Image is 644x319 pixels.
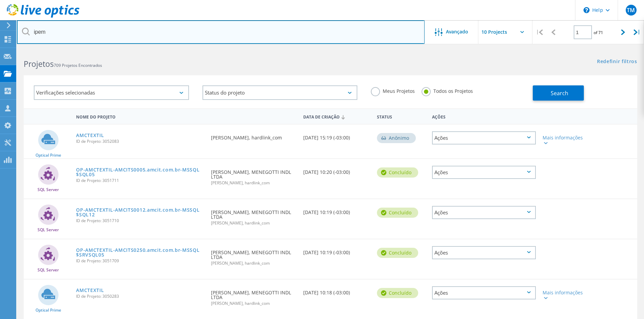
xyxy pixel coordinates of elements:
b: Projetos [24,58,54,69]
div: [DATE] 15:19 (-03:00) [300,125,374,147]
label: Meus Projetos [371,87,415,94]
span: of 71 [594,30,603,35]
span: Optical Prime [35,153,61,157]
div: Anônimo [377,133,416,143]
span: ID de Projeto: 3051710 [76,219,204,223]
input: Pesquisar projetos por nome, proprietário, ID, empresa, etc [17,20,425,44]
span: [PERSON_NAME], hardlink_com [211,221,296,225]
span: Optical Prime [35,308,61,312]
span: ID de Projeto: 3052083 [76,139,204,143]
div: Ações [432,206,536,219]
span: Avançado [446,29,468,34]
svg: \n [583,7,590,13]
a: Redefinir filtros [597,59,637,65]
span: [PERSON_NAME], hardlink_com [211,181,296,185]
a: AMCTEXTIL [76,288,104,293]
div: [DATE] 10:19 (-03:00) [300,199,374,221]
div: Ações [432,286,536,299]
div: Verificações selecionadas [34,85,189,100]
span: SQL Server [38,188,59,192]
div: Ações [432,166,536,179]
div: [PERSON_NAME], MENEGOTTI INDL LTDA [208,239,300,272]
span: ID de Projeto: 3050283 [76,294,204,298]
a: AMCTEXTIL [76,133,104,138]
div: Nome do Projeto [73,110,208,123]
button: Search [533,85,584,101]
span: [PERSON_NAME], hardlink_com [211,301,296,305]
label: Todos os Projetos [422,87,473,94]
span: Search [551,89,568,97]
div: Status do projeto [202,85,358,100]
span: SQL Server [38,268,59,272]
div: Data de Criação [300,110,374,123]
div: Concluído [377,288,418,298]
a: OP-AMCTEXTIL-AMCITS0250.amcit.com.br-MSSQL$SRVSQL05 [76,248,204,257]
div: | [630,20,644,44]
a: Live Optics Dashboard [7,14,79,19]
div: [DATE] 10:20 (-03:00) [300,159,374,181]
div: Ações [432,131,536,144]
div: [PERSON_NAME], MENEGOTTI INDL LTDA [208,159,300,192]
span: 709 Projetos Encontrados [54,62,102,68]
span: [PERSON_NAME], hardlink_com [211,261,296,265]
div: Status [374,110,429,123]
div: [PERSON_NAME], MENEGOTTI INDL LTDA [208,199,300,232]
div: Ações [429,110,539,123]
div: Ações [432,246,536,259]
a: OP-AMCTEXTIL-AMCITS0012.amcit.com.br-MSSQL$SQL12 [76,208,204,217]
div: Concluído [377,248,418,258]
div: Mais informações [543,135,585,145]
div: Mais informações [543,290,585,300]
div: [DATE] 10:19 (-03:00) [300,239,374,262]
span: ID de Projeto: 3051711 [76,179,204,183]
div: Concluído [377,208,418,218]
span: TM [627,7,635,13]
div: [PERSON_NAME], hardlink_com [208,125,300,147]
a: OP-AMCTEXTIL-AMCITS0005.amcit.com.br-MSSQL$SQL05 [76,167,204,177]
span: SQL Server [38,228,59,232]
div: Concluído [377,167,418,178]
div: [DATE] 10:18 (-03:00) [300,280,374,302]
span: ID de Projeto: 3051709 [76,259,204,263]
div: [PERSON_NAME], MENEGOTTI INDL LTDA [208,280,300,312]
div: | [532,20,546,44]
